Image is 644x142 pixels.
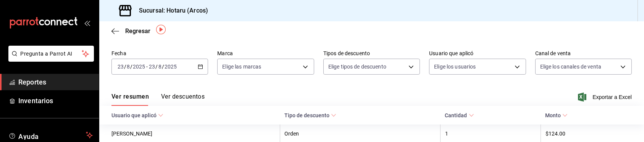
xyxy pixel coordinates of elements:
[445,112,474,118] span: Cantidad
[161,93,205,106] button: Ver descuentos
[125,27,150,35] span: Regresar
[217,51,314,56] label: Marca
[124,64,126,70] span: /
[222,63,261,70] span: Elige las marcas
[132,64,145,70] input: ----
[164,64,177,70] input: ----
[5,55,94,63] a: Pregunta a Parrot AI
[117,64,124,70] input: --
[328,63,386,70] span: Elige tipos de descuento
[284,112,336,118] span: Tipo de descuento
[434,63,476,70] span: Elige los usuarios
[21,50,82,58] span: Pregunta a Parrot AI
[162,64,164,70] span: /
[158,64,162,70] input: --
[130,64,132,70] span: /
[111,27,150,35] button: Regresar
[579,93,632,102] button: Exportar a Excel
[126,64,130,70] input: --
[18,77,93,87] span: Reportes
[156,25,166,34] img: Tooltip marker
[111,51,208,56] label: Fecha
[18,131,83,140] span: Ayuda
[429,51,526,56] label: Usuario que aplicó
[146,64,148,70] span: -
[8,46,94,62] button: Pregunta a Parrot AI
[111,112,163,118] span: Usuario que aplicó
[18,96,93,106] span: Inventarios
[155,64,158,70] span: /
[111,93,205,106] div: navigation tabs
[148,64,155,70] input: --
[84,20,90,26] button: open_drawer_menu
[545,112,568,118] span: Monto
[133,6,208,15] h3: Sucursal: Hotaru (Arcos)
[535,51,632,56] label: Canal de venta
[111,93,149,106] button: Ver resumen
[540,63,601,70] span: Elige los canales de venta
[323,51,420,56] label: Tipos de descuento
